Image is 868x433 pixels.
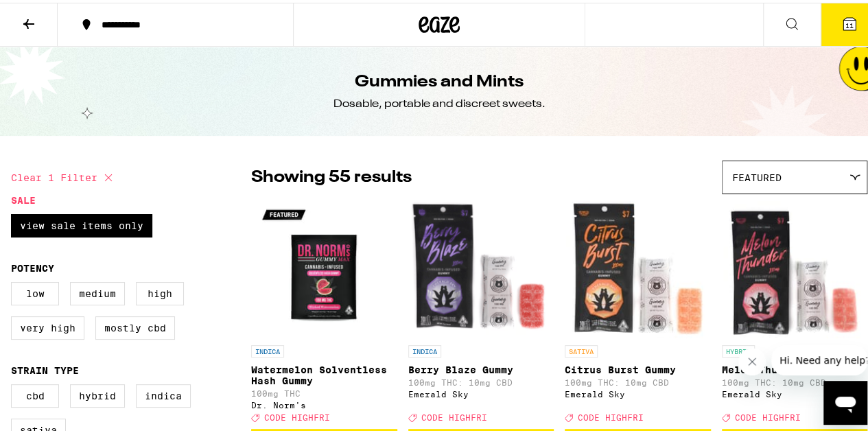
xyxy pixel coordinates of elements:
[251,198,397,426] a: Open page for Watermelon Solventless Hash Gummy from Dr. Norm's
[578,410,644,419] span: CODE HIGHFRI
[735,410,801,419] span: CODE HIGHFRI
[11,158,117,192] button: Clear 1 filter
[722,198,868,426] a: Open page for Melon Thunder Gummy from Emerald Sky
[565,387,711,396] div: Emerald Sky
[565,375,711,384] p: 100mg THC: 10mg CBD
[722,362,868,373] p: Melon Thunder Gummy
[408,198,554,336] img: Emerald Sky - Berry Blaze Gummy
[565,362,711,373] p: Citrus Burst Gummy
[8,10,99,21] span: Hi. Need any help?
[11,211,152,235] label: View Sale Items Only
[408,375,554,384] p: 100mg THC: 10mg CBD
[355,68,524,91] h1: Gummies and Mints
[251,362,397,384] p: Watermelon Solventless Hash Gummy
[565,342,598,355] p: SATIVA
[333,94,546,109] div: Dosable, portable and discreet sweets.
[11,260,54,271] legend: Potency
[11,192,36,203] legend: Sale
[70,382,125,405] label: Hybrid
[722,375,868,384] p: 100mg THC: 10mg CBD
[70,279,125,303] label: Medium
[823,378,867,422] iframe: Button to launch messaging window
[421,410,487,419] span: CODE HIGHFRI
[136,279,184,303] label: High
[722,387,868,396] div: Emerald Sky
[264,410,330,419] span: CODE HIGHFRI
[732,169,782,180] span: Featured
[136,382,191,405] label: Indica
[722,342,755,355] p: HYBRID
[408,362,554,373] p: Berry Blaze Gummy
[95,314,175,337] label: Mostly CBD
[408,198,554,426] a: Open page for Berry Blaze Gummy from Emerald Sky
[565,198,711,426] a: Open page for Citrus Burst Gummy from Emerald Sky
[845,19,854,27] span: 11
[11,279,59,303] label: Low
[251,342,284,355] p: INDICA
[723,198,866,336] img: Emerald Sky - Melon Thunder Gummy
[251,386,397,395] p: 100mg THC
[251,163,412,187] p: Showing 55 results
[11,382,59,405] label: CBD
[408,342,441,355] p: INDICA
[11,362,79,373] legend: Strain Type
[738,345,766,373] iframe: Close message
[408,387,554,396] div: Emerald Sky
[566,198,709,336] img: Emerald Sky - Citrus Burst Gummy
[255,198,392,336] img: Dr. Norm's - Watermelon Solventless Hash Gummy
[11,314,84,337] label: Very High
[251,398,397,407] div: Dr. Norm's
[771,342,867,373] iframe: Message from company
